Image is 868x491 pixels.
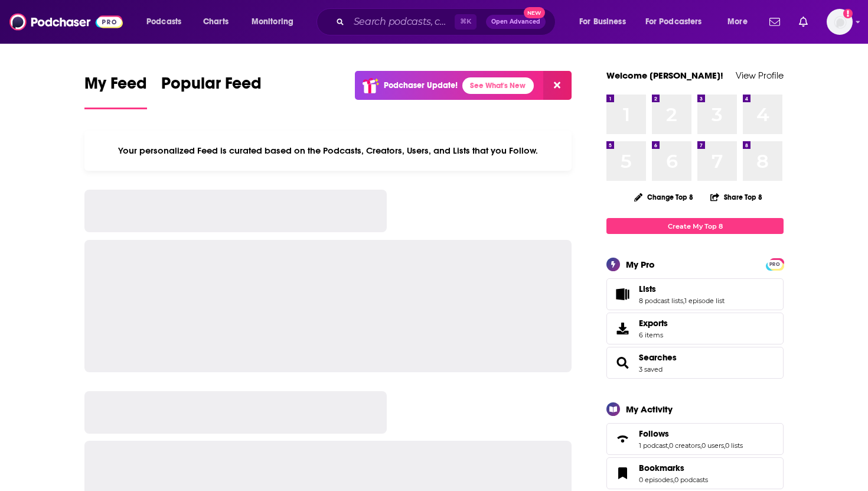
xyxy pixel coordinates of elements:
button: Share Top 8 [710,186,763,209]
button: open menu [638,12,719,31]
a: PRO [768,259,782,268]
span: For Business [579,14,626,30]
a: Create My Top 8 [606,218,784,234]
span: For Podcasters [645,14,702,30]
img: Podchaser - Follow, Share and Rate Podcasts [9,11,123,33]
a: 1 episode list [684,297,725,305]
a: 0 podcasts [674,476,708,484]
span: New [524,7,545,18]
div: My Activity [626,404,673,415]
span: Monitoring [252,14,293,30]
span: , [683,297,684,305]
a: Show notifications dropdown [765,12,785,32]
input: Search podcasts, credits, & more... [349,12,455,31]
div: Search podcasts, credits, & more... [328,8,567,35]
span: ⌘ K [455,14,477,30]
span: Searches [606,347,784,379]
a: Popular Feed [161,73,262,109]
span: Open Advanced [491,19,540,25]
a: 0 episodes [639,476,673,484]
a: Bookmarks [611,465,634,482]
div: My Pro [626,259,655,270]
button: open menu [243,12,309,31]
span: Lists [606,278,784,310]
span: Popular Feed [161,73,262,100]
span: Lists [639,284,656,294]
a: View Profile [736,70,784,81]
a: Follows [611,431,634,447]
a: My Feed [84,73,147,109]
span: 6 items [639,331,668,339]
a: 0 lists [725,441,743,450]
a: 0 creators [669,441,700,450]
a: Follows [639,428,743,439]
span: Exports [611,320,634,337]
span: PRO [768,260,782,269]
a: 8 podcast lists [639,297,683,305]
a: Bookmarks [639,463,708,473]
button: open menu [571,12,641,31]
a: 1 podcast [639,441,668,450]
span: Logged in as SolComms [827,9,853,35]
span: , [668,441,669,450]
a: Exports [606,313,784,344]
button: open menu [138,12,197,31]
span: , [724,441,725,450]
button: open menu [719,12,762,31]
a: Searches [639,352,677,363]
span: Bookmarks [639,463,684,473]
a: Show notifications dropdown [794,12,812,32]
svg: Add a profile image [843,9,853,18]
a: Lists [611,286,634,303]
span: Follows [606,423,784,455]
span: Charts [203,14,229,30]
span: More [727,14,748,30]
a: 3 saved [639,365,663,373]
a: Charts [195,12,236,31]
span: Follows [639,428,669,439]
a: 0 users [701,441,724,450]
a: Lists [639,284,725,294]
button: Show profile menu [827,9,853,35]
span: Exports [639,318,668,329]
p: Podchaser Update! [384,80,458,90]
span: Bookmarks [606,457,784,489]
span: , [700,441,701,450]
span: Podcasts [146,14,181,30]
span: My Feed [84,73,147,100]
div: Your personalized Feed is curated based on the Podcasts, Creators, Users, and Lists that you Follow. [84,131,572,171]
img: User Profile [827,9,853,35]
button: Change Top 8 [627,190,700,204]
a: See What's New [462,77,534,94]
span: , [673,476,674,484]
a: Searches [611,355,634,371]
a: Welcome [PERSON_NAME]! [606,70,723,81]
button: Open AdvancedNew [486,15,546,29]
